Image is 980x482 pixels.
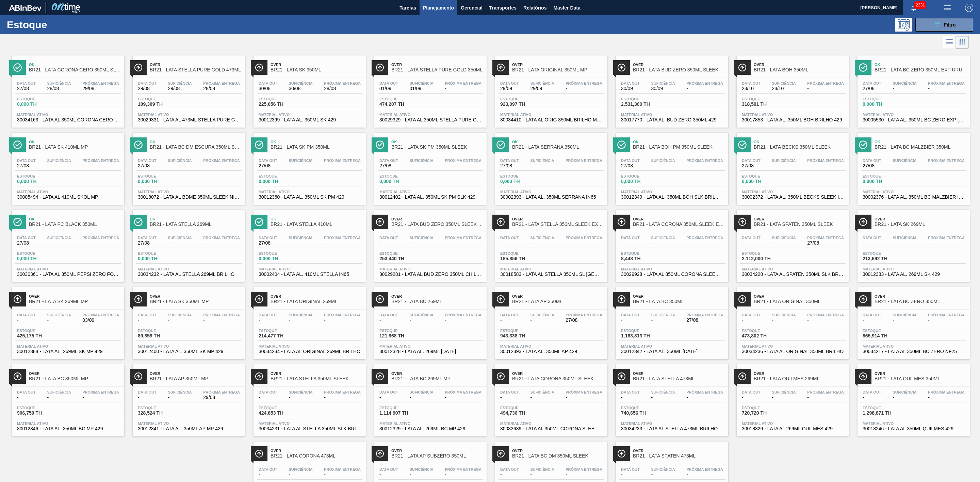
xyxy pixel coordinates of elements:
img: Ícone [255,63,263,72]
span: Data out [259,81,277,85]
span: Suficiência [651,81,675,85]
span: Próxima Entrega [928,236,965,240]
span: 27/08 [138,163,157,168]
span: Relatórios [523,4,546,12]
span: 30017853 - LATA AL. 350ML BOH BRILHO 429 [742,117,844,122]
span: Ok [754,140,846,144]
span: - [686,163,723,168]
span: - [772,163,796,168]
span: Próxima Entrega [82,159,119,163]
span: Estoque [742,97,789,101]
span: Over [875,217,966,221]
span: - [168,163,192,168]
span: 01/09 [409,86,433,91]
a: ÍconeOverBR21 - LATA SK 269MLData out-Suficiência-Próxima Entrega-Estoque213,692 THMaterial ativo... [852,205,973,282]
span: Ok [29,140,121,144]
span: - [203,240,240,246]
span: 29/09 [500,86,519,91]
span: Próxima Entrega [445,81,481,85]
span: Próxima Entrega [566,236,602,240]
span: Material ativo [259,113,361,117]
a: ÍconeOverBR21 - LATA SK 350MLData out30/08Suficiência30/08Próxima Entrega28/08Estoque225,056 THMa... [248,50,369,128]
a: ÍconeOkBR21 - LATA SK PM 350ML SLEEKData out27/08Suficiência-Próxima Entrega-Estoque0,000 THMater... [369,128,490,205]
img: Ícone [134,218,143,226]
span: 27/08 [138,240,157,246]
span: 30029329 - LATA AL 350ML STELLA PURE GOLD [379,117,481,122]
span: Suficiência [168,81,192,85]
span: 225,056 TH [259,102,306,107]
span: Data out [17,236,36,240]
span: Estoque [17,97,65,101]
span: Over [391,217,483,221]
span: Over [150,63,242,67]
span: Data out [138,159,157,163]
span: BR21 - LATA CORONA CERO 350ML SLEEK [29,67,121,72]
span: 29/08 [82,86,119,91]
span: Ok [391,140,483,144]
a: ÍconeOverBR21 - LATA STELLA 350ML SLEEK EXP PYData out-Suficiência-Próxima Entrega-Estoque185,856... [490,205,611,282]
span: Estoque [863,97,910,101]
span: Filtro [944,22,956,28]
a: ÍconeOkBR21 - LATA BC DM ESCURA 350ML SLEEKData out27/08Suficiência-Próxima Entrega-Estoque0,000 ... [128,128,248,205]
a: ÍconeOverBR21 - LATA ORIGINAL 350ML MPData out29/09Suficiência29/09Próxima Entrega-Estoque923,097... [490,50,611,128]
span: Material ativo [742,190,844,194]
span: 0,000 TH [621,179,669,184]
span: Over [271,63,362,67]
span: - [928,86,965,91]
span: Over [391,63,483,67]
span: Suficiência [289,236,312,240]
span: 28/08 [203,86,240,91]
span: 0,000 TH [17,102,65,107]
img: Ícone [738,63,747,72]
span: Over [633,217,725,221]
a: ÍconeOverBR21 - LATA BOH 350MLData out23/10Suficiência23/10Próxima Entrega-Estoque318,591 THMater... [732,50,852,128]
span: Ok [875,63,966,67]
span: Data out [259,236,277,240]
span: Próxima Entrega [445,159,481,163]
span: Próxima Entrega [807,81,844,85]
span: BR21 - LATA SERRANA 350ML [512,145,604,150]
span: Estoque [500,174,548,178]
span: BR21 - LATA PC BLACK 350ML [29,222,121,227]
span: Material ativo [863,190,965,194]
img: Ícone [738,218,747,226]
span: Suficiência [409,81,433,85]
span: - [203,163,240,168]
span: 27/08 [259,163,277,168]
span: Suficiência [772,81,796,85]
span: 28/08 [47,86,71,91]
span: - [445,86,481,91]
img: Ícone [134,140,143,149]
span: Data out [742,236,761,240]
span: Estoque [621,174,669,178]
span: Estoque [17,174,65,178]
span: - [530,163,554,168]
span: Próxima Entrega [82,236,119,240]
span: BR21 - LATA CORONA 350ML SLEEK EXP PY [633,222,725,227]
span: Over [633,63,725,67]
span: Estoque [259,174,306,178]
span: 30034410 - LATA AL ORIG 350ML BRILHO MULTIPACK [500,117,602,122]
span: Suficiência [168,236,192,240]
span: Data out [500,81,519,85]
a: ÍconeOkBR21 - LATA BC ZERO 350ML EXP URUData out27/08Suficiência-Próxima Entrega-Estoque0,000 THM... [852,50,973,128]
span: 30029331 - LATA AL 473ML STELLA PURE GOLD [138,117,240,122]
img: Ícone [496,140,505,149]
span: 2.531,360 TH [621,102,669,107]
span: 30012349 - LATA AL. 350ML BOH SLK BRILHO 429 [621,195,723,200]
span: Próxima Entrega [928,159,965,163]
span: BR21 - LATA ORIGINAL 350ML MP [512,67,604,72]
span: Data out [17,159,36,163]
span: 27/08 [863,163,881,168]
span: - [566,86,602,91]
img: Ícone [496,63,505,72]
span: - [893,86,916,91]
img: Ícone [13,140,22,149]
img: Ícone [859,140,867,149]
span: Data out [621,159,640,163]
span: Suficiência [893,236,916,240]
span: BR21 - LATA STELLA PURE GOLD 350ML [391,67,483,72]
span: Estoque [259,97,306,101]
span: Data out [500,236,519,240]
span: Estoque [138,174,185,178]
